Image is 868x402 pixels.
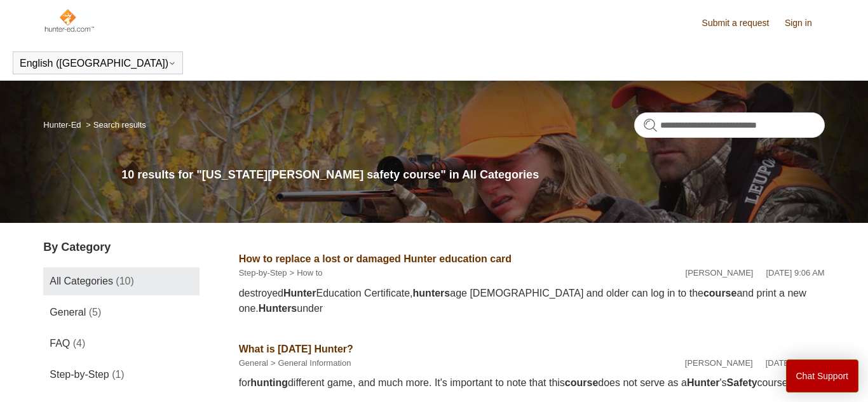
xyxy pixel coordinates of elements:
[703,288,736,298] em: course
[239,286,825,316] div: destroyed Education Certificate, age [DEMOGRAPHIC_DATA] and older can log in to the and print a n...
[687,377,720,388] em: Hunter
[43,361,200,389] a: Step-by-Step (1)
[413,288,451,298] em: hunters
[702,17,782,30] a: Submit a request
[121,166,824,184] h1: 10 results for "[US_STATE][PERSON_NAME] safety course" in All Categories
[283,288,316,298] em: Hunter
[89,307,102,318] span: (5)
[785,17,825,30] a: Sign in
[268,357,351,370] li: General Information
[50,338,70,349] span: FAQ
[297,268,322,278] a: How to
[686,267,754,279] li: [PERSON_NAME]
[50,307,86,318] span: General
[112,369,125,380] span: (1)
[766,358,825,368] time: 02/12/2024, 18:20
[634,112,825,138] input: Search
[239,358,268,368] a: General
[766,268,824,278] time: 07/28/2022, 09:06
[116,276,133,286] span: (10)
[239,268,287,278] a: Step-by-Step
[239,267,287,279] li: Step-by-Step
[50,276,113,286] span: All Categories
[250,377,288,388] em: hunting
[786,359,859,392] button: Chat Support
[239,375,825,391] div: for different game, and much more. It's important to note that this does not serve as a 's course
[43,267,200,295] a: All Categories (10)
[565,377,598,388] em: course
[50,369,109,380] span: Step-by-Step
[239,344,353,354] a: What is [DATE] Hunter?
[43,298,200,326] a: General (5)
[43,330,200,358] a: FAQ (4)
[278,358,351,368] a: General Information
[73,338,86,349] span: (4)
[239,357,268,370] li: General
[43,120,83,130] li: Hunter-Ed
[259,303,297,314] em: Hunters
[239,253,512,264] a: How to replace a lost or damaged Hunter education card
[83,120,146,130] li: Search results
[727,377,757,388] em: Safety
[43,120,81,130] a: Hunter-Ed
[43,239,200,256] h3: By Category
[43,8,95,33] img: Hunter-Ed Help Center home page
[20,58,176,69] button: English ([GEOGRAPHIC_DATA])
[287,267,323,279] li: How to
[685,357,753,370] li: [PERSON_NAME]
